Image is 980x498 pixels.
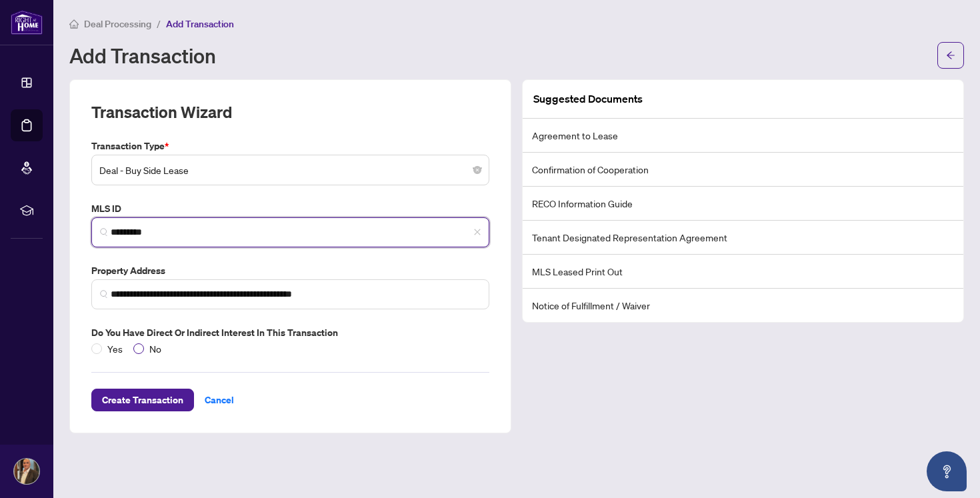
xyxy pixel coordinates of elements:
span: Cancel [205,389,234,411]
img: logo [11,10,43,35]
li: Confirmation of Cooperation [523,153,963,187]
span: arrow-left [946,51,955,60]
li: Tenant Designated Representation Agreement [523,221,963,255]
span: Deal - Buy Side Lease [99,157,481,183]
button: Open asap [927,451,967,491]
button: Create Transaction [91,389,194,411]
label: Transaction Type [91,139,489,153]
img: search_icon [100,228,108,236]
span: Add Transaction [166,18,234,30]
span: Deal Processing [84,18,151,30]
span: No [144,341,167,356]
span: close-circle [473,166,481,174]
span: close [473,228,481,236]
label: MLS ID [91,201,489,216]
span: home [69,19,79,29]
li: RECO Information Guide [523,187,963,221]
img: search_icon [100,290,108,298]
label: Do you have direct or indirect interest in this transaction [91,325,489,340]
span: Create Transaction [102,389,183,411]
li: Agreement to Lease [523,119,963,153]
label: Property Address [91,263,489,278]
img: Profile Icon [14,459,39,484]
h2: Transaction Wizard [91,101,232,123]
h1: Add Transaction [69,45,216,66]
li: Notice of Fulfillment / Waiver [523,289,963,322]
li: MLS Leased Print Out [523,255,963,289]
article: Suggested Documents [533,91,643,107]
button: Cancel [194,389,245,411]
li: / [157,16,161,31]
span: Yes [102,341,128,356]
